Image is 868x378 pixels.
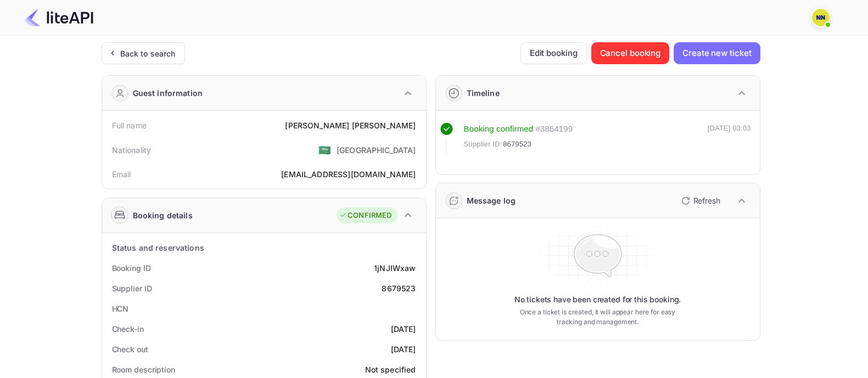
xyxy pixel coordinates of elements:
p: No tickets have been created for this booking. [514,294,681,305]
span: Supplier ID: [464,139,502,150]
div: [DATE] [391,343,416,355]
div: [PERSON_NAME] [PERSON_NAME] [285,120,416,131]
button: Create new ticket [674,42,760,64]
div: Booking ID [112,262,151,274]
p: Once a ticket is created, it will appear here for easy tracking and management. [511,307,685,327]
div: # 3864199 [535,123,573,136]
div: Room description [112,364,175,375]
div: 8679523 [382,283,416,294]
div: CONFIRMED [339,210,391,221]
div: [DATE] [391,323,416,335]
div: Nationality [112,144,152,156]
div: [DATE] 03:03 [708,123,751,155]
div: [GEOGRAPHIC_DATA] [337,144,416,156]
div: Guest information [133,87,203,99]
div: Message log [467,195,516,206]
span: United States [318,140,331,160]
div: Status and reservations [112,242,204,253]
div: Timeline [467,87,500,99]
div: Check out [112,343,148,355]
button: Edit booking [520,42,587,64]
div: Full name [112,120,147,131]
div: Back to search [120,48,176,59]
div: Booking confirmed [464,123,534,136]
img: N/A N/A [812,9,830,26]
div: Not specified [365,364,416,375]
div: Booking details [133,210,193,221]
img: LiteAPI Logo [24,9,93,26]
div: [EMAIL_ADDRESS][DOMAIN_NAME] [281,168,416,180]
button: Cancel booking [591,42,670,64]
button: Refresh [675,192,725,210]
div: Supplier ID [112,283,152,294]
span: 8679523 [503,139,531,150]
p: Refresh [693,195,720,206]
div: Check-in [112,323,144,335]
div: Email [112,168,131,180]
div: 1jNJIWxaw [374,262,416,274]
div: HCN [112,303,129,314]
